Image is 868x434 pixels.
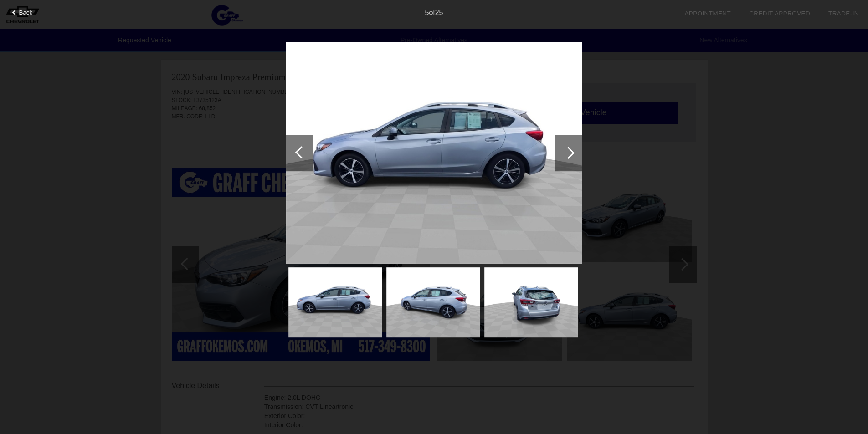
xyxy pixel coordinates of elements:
img: image.aspx [286,42,582,264]
img: image.aspx [386,267,480,337]
span: 25 [435,9,443,16]
a: Appointment [684,10,731,17]
a: Trade-In [828,10,859,17]
img: image.aspx [288,267,382,337]
a: Credit Approved [749,10,810,17]
span: 5 [425,9,429,16]
span: Back [19,9,33,16]
img: image.aspx [484,267,578,337]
